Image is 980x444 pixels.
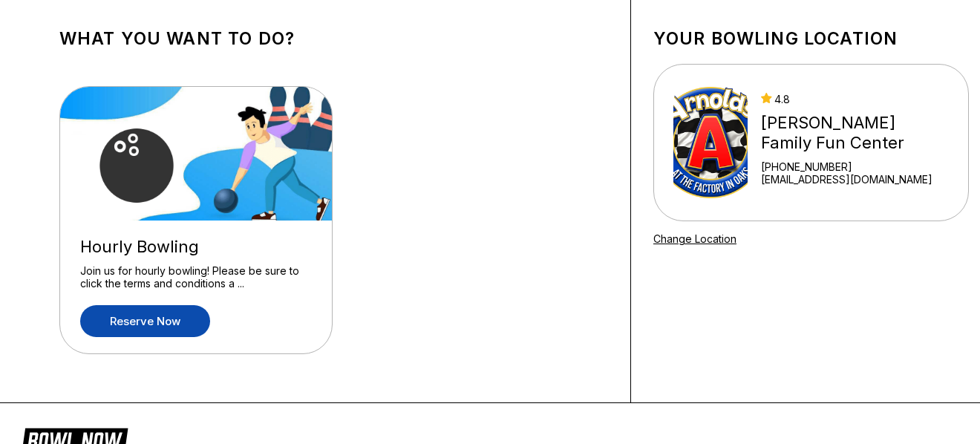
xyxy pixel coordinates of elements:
[60,87,333,221] img: Hourly Bowling
[653,232,736,245] a: Change Location
[761,93,949,105] div: 4.8
[80,237,312,257] div: Hourly Bowling
[761,113,949,153] div: [PERSON_NAME] Family Fun Center
[80,264,312,290] div: Join us for hourly bowling! Please be sure to click the terms and conditions a ...
[59,28,608,49] h1: What you want to do?
[761,160,949,173] div: [PHONE_NUMBER]
[761,173,949,186] a: [EMAIL_ADDRESS][DOMAIN_NAME]
[653,28,969,49] h1: Your bowling location
[80,305,210,337] a: Reserve now
[673,87,748,198] img: Arnold's Family Fun Center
